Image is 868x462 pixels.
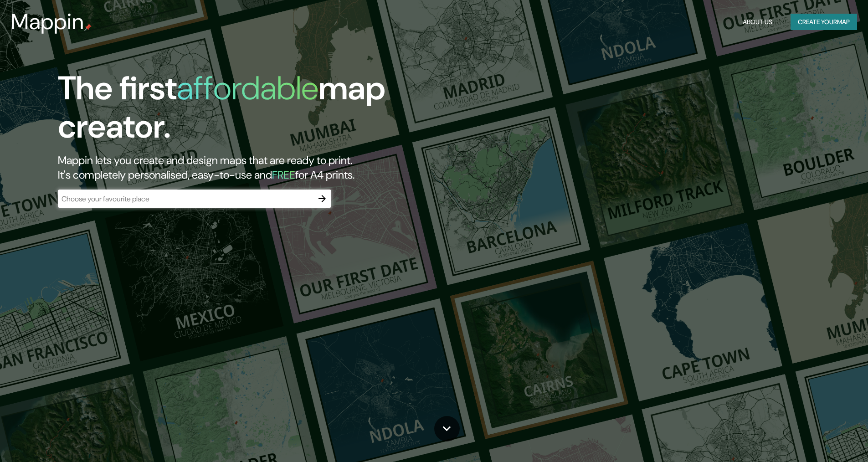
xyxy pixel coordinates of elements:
[58,153,492,182] h2: Mappin lets you create and design maps that are ready to print. It's completely personalised, eas...
[272,168,295,182] h5: FREE
[739,14,776,31] button: About Us
[11,9,84,35] h3: Mappin
[84,24,92,31] img: mappin-pin
[58,194,313,204] input: Choose your favourite place
[177,67,318,109] h1: affordable
[58,69,492,153] h1: The first map creator.
[791,14,857,31] button: Create yourmap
